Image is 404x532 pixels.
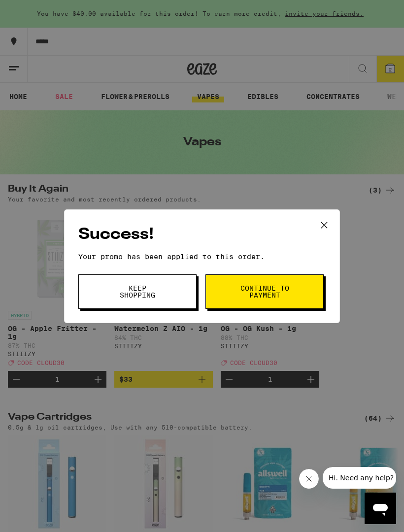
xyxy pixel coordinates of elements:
h2: Success! [78,224,326,246]
button: Keep Shopping [78,274,197,309]
iframe: Button to launch messaging window [365,493,396,524]
iframe: Message from company [323,467,396,489]
button: Continue to payment [205,274,324,309]
span: Keep Shopping [112,285,163,299]
span: Continue to payment [239,285,290,299]
p: Your promo has been applied to this order. [78,253,326,261]
iframe: Close message [299,469,319,489]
